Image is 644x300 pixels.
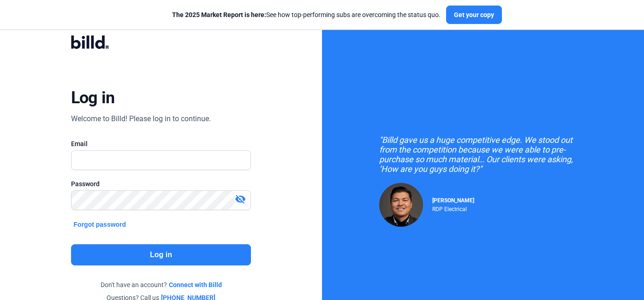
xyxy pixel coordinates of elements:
div: Password [71,179,251,188]
div: Welcome to Billd! Please log in to continue. [71,113,211,124]
div: Log in [71,88,115,108]
div: Don't have an account? [71,280,251,289]
div: "Billd gave us a huge competitive edge. We stood out from the competition because we were able to... [379,135,587,174]
a: Connect with Billd [169,280,222,289]
button: Log in [71,244,251,265]
div: Email [71,139,251,148]
img: Raul Pacheco [379,183,423,227]
div: RDP Electrical [432,204,474,212]
button: Forgot password [71,219,129,229]
span: [PERSON_NAME] [432,197,474,204]
span: The 2025 Market Report is here: [172,11,266,18]
mat-icon: visibility_off [235,194,246,205]
div: See how top-performing subs are overcoming the status quo. [172,10,441,19]
button: Get your copy [446,6,502,24]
